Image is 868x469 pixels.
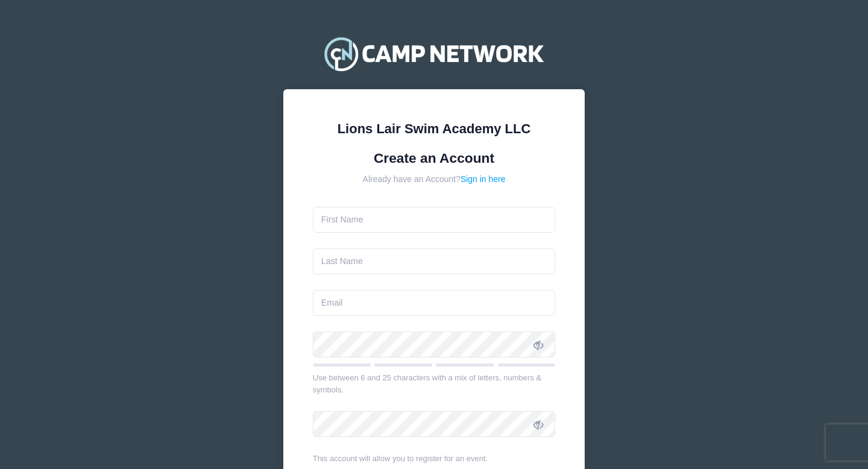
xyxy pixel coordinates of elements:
[313,173,556,186] div: Already have an Account?
[313,119,556,139] div: Lions Lair Swim Academy LLC
[319,30,549,78] img: Camp Network
[461,174,506,184] a: Sign in here
[313,150,556,166] h1: Create an Account
[313,248,556,274] input: Last Name
[313,207,556,233] input: First Name
[313,453,556,465] div: This account will allow you to register for an event.
[313,372,556,395] div: Use between 6 and 25 characters with a mix of letters, numbers & symbols.
[313,290,556,316] input: Email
